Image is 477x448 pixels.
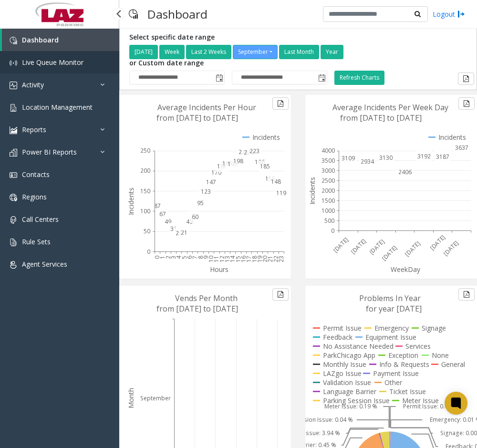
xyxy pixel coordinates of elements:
text: 67 [159,210,166,218]
text: 3130 [379,154,393,162]
text: [DATE] [332,236,350,254]
text: 21 [266,256,274,262]
text: 0 [153,256,161,259]
text: 200 [140,167,150,175]
text: 9 [202,256,210,259]
text: 13 [223,256,231,262]
img: 'icon' [10,149,17,156]
text: 170 [211,168,221,177]
button: Export to pdf [458,73,474,85]
text: 95 [197,198,204,207]
h3: Dashboard [143,2,212,26]
button: Last Month [279,45,319,59]
text: 12 [218,256,226,262]
span: Location Management [22,103,93,112]
span: Live Queue Monitor [22,58,83,67]
text: 87 [154,202,161,210]
text: Permit Issue: 0.42 % [403,402,458,410]
text: 185 [260,162,270,170]
text: from [DATE] to [DATE] [340,113,422,123]
text: 31 [170,225,177,233]
text: 220 [244,148,254,156]
text: [DATE] [349,237,368,256]
text: 0 [331,226,334,234]
img: 'icon' [10,171,17,179]
span: Toggle popup [316,71,327,84]
text: 4 [175,255,183,259]
button: Refresh Charts [334,71,384,85]
span: Agent Services [22,260,67,269]
text: 3637 [455,143,468,151]
text: 49 [186,217,193,225]
text: 16 [239,256,248,262]
text: 148 [271,177,281,186]
text: [DATE] [442,239,460,257]
text: 17 [245,256,253,262]
text: for year [DATE] [366,303,422,314]
text: 50 [144,227,150,235]
button: September [233,45,278,59]
button: Export to pdf [272,97,289,110]
button: [DATE] [129,45,158,59]
text: 1500 [321,196,335,204]
img: 'icon' [10,104,17,112]
text: 8 [197,256,205,259]
img: 'icon' [10,216,17,224]
text: [DATE] [428,233,447,252]
text: [DATE] [403,240,422,258]
text: 19 [256,256,264,262]
img: 'icon' [10,37,17,44]
text: Parking Session Issue: 0.04 % [272,416,353,424]
img: 'icon' [10,126,17,134]
text: 21 [181,229,187,237]
text: 100 [140,207,150,215]
text: WeekDay [391,265,421,274]
text: 22 [272,256,280,262]
text: 7 [191,256,199,259]
text: 4000 [321,146,335,155]
text: 1 [158,256,166,259]
text: 49 [165,217,171,225]
text: 147 [206,177,216,186]
text: 223 [249,147,259,155]
text: 3 [169,256,177,259]
text: 0 [147,247,150,255]
button: Year [321,45,343,59]
span: Rule Sets [22,237,51,246]
text: 186 [217,162,227,170]
button: Week [159,45,185,59]
text: 20 [261,256,269,262]
a: Logout [433,9,465,19]
text: Vends Per Month [175,293,238,303]
text: [DATE] [367,237,386,256]
text: 20 [176,229,182,237]
text: 3192 [417,152,431,160]
h5: or Custom date range [129,59,327,67]
text: 23 [277,256,285,262]
text: Average Incidents Per Hour [157,102,256,113]
text: Problems In Year [359,293,421,303]
button: Export to pdf [458,97,475,110]
span: Call Centers [22,215,59,224]
text: 6 [186,256,194,259]
text: 3187 [436,152,449,160]
text: from [DATE] to [DATE] [156,113,238,123]
text: 1000 [321,206,335,214]
text: Incidents [308,177,317,205]
text: 2934 [361,157,374,166]
img: 'icon' [10,261,17,269]
span: Reports [22,125,46,134]
img: pageIcon [129,2,138,26]
text: 2000 [321,187,335,195]
text: Month [126,388,135,408]
span: Activity [22,80,44,89]
text: 196 [255,158,265,166]
text: 5 [180,256,188,259]
text: 18 [250,256,259,262]
img: logout [457,9,465,19]
text: 14 [228,255,237,262]
span: Dashboard [22,35,59,44]
text: 3000 [321,167,335,175]
text: 250 [140,146,150,155]
text: 15 [234,256,242,262]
